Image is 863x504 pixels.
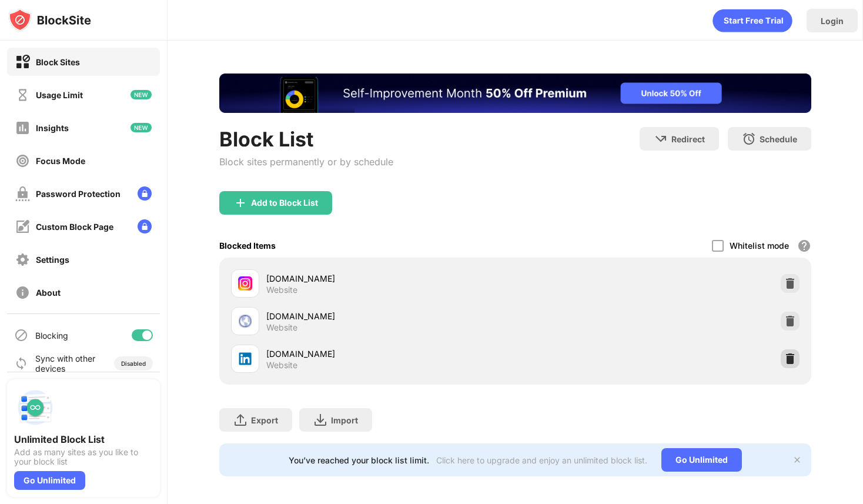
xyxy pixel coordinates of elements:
[35,353,96,373] div: Sync with other devices
[15,88,30,102] img: time-usage-off.svg
[331,415,358,425] div: Import
[36,189,121,199] div: Password Protection
[15,153,30,168] img: focus-off.svg
[266,310,515,322] div: [DOMAIN_NAME]
[792,455,802,465] img: x-button.svg
[821,16,844,26] div: Login
[15,186,30,201] img: password-protection-off.svg
[138,186,152,201] img: lock-menu.svg
[14,448,153,466] div: Add as many sites as you like to your block list
[760,134,797,144] div: Schedule
[36,156,85,166] div: Focus Mode
[238,352,252,366] img: favicons
[266,272,515,285] div: [DOMAIN_NAME]
[36,90,83,100] div: Usage Limit
[14,386,56,429] img: push-block-list.svg
[15,219,30,234] img: customize-block-page-off.svg
[15,121,30,135] img: insights-off.svg
[436,455,647,465] div: Click here to upgrade and enjoy an unlimited block list.
[15,55,30,69] img: block-on.svg
[131,90,152,99] img: new-icon.svg
[35,331,68,341] div: Blocking
[266,348,515,360] div: [DOMAIN_NAME]
[14,328,28,342] img: blocking-icon.svg
[661,448,742,472] div: Go Unlimited
[266,360,297,371] div: Website
[15,252,30,267] img: settings-off.svg
[219,74,811,113] iframe: Banner
[671,134,705,144] div: Redirect
[36,222,113,232] div: Custom Block Page
[266,285,297,295] div: Website
[238,276,252,291] img: favicons
[219,156,393,168] div: Block sites permanently or by schedule
[14,356,28,371] img: sync-icon.svg
[219,127,393,151] div: Block List
[121,360,146,367] div: Disabled
[138,219,152,233] img: lock-menu.svg
[131,123,152,132] img: new-icon.svg
[730,241,789,251] div: Whitelist mode
[36,123,69,133] div: Insights
[14,471,85,490] div: Go Unlimited
[36,255,69,265] div: Settings
[36,288,61,298] div: About
[15,285,30,300] img: about-off.svg
[14,433,153,445] div: Unlimited Block List
[251,198,318,208] div: Add to Block List
[713,9,792,32] div: animation
[219,241,276,251] div: Blocked Items
[266,322,297,333] div: Website
[289,455,429,465] div: You’ve reached your block list limit.
[8,8,91,32] img: logo-blocksite.svg
[36,57,80,67] div: Block Sites
[238,314,252,328] img: favicons
[251,415,278,425] div: Export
